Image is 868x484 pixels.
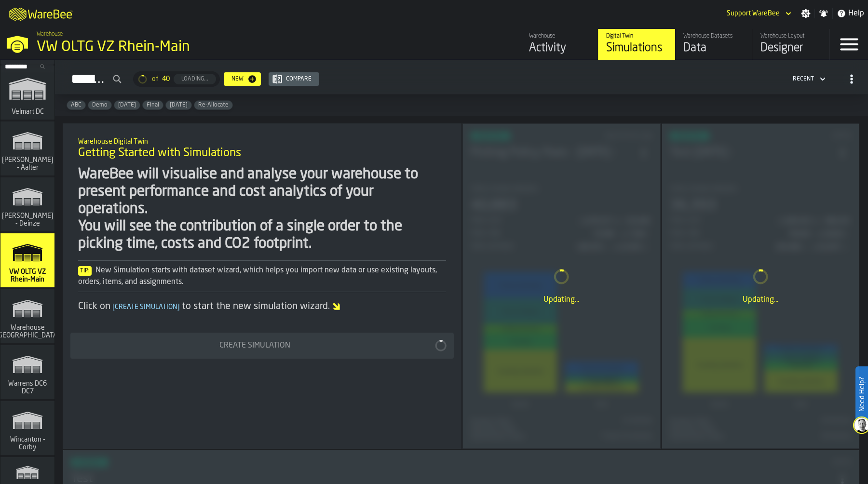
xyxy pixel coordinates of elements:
[815,9,832,18] label: button-toggle-Notifications
[228,76,247,82] div: New
[0,289,54,345] a: link-to-/wh/i/97646fa5-eaa8-4fd7-9bc4-39946c5a64a2/simulations
[78,266,92,276] span: Tip:
[760,33,822,40] div: Warehouse Layout
[848,8,864,19] span: Help
[78,300,446,313] div: Click on to start the new simulation wizard.
[78,136,446,146] h2: Sub Title
[76,340,434,351] div: Create Simulation
[78,265,446,288] div: New Simulation starts with dataset wizard, which helps you import new data or use existing layout...
[282,76,315,82] div: Compare
[529,33,590,40] div: Warehouse
[727,10,780,17] div: DropdownMenuValue-Support WareBee
[37,31,63,38] span: Warehouse
[67,102,85,108] span: ABC
[830,29,868,60] label: button-toggle-Menu
[4,436,51,451] span: Wincanton - Corby
[0,345,54,401] a: link-to-/wh/i/258c4b9c-5dd3-49e5-b9d0-3dae073610d7/simulations
[856,367,867,421] label: Need Help?
[37,39,297,56] div: VW OLTG VZ Rhein-Main
[152,75,158,83] span: of
[598,29,675,60] a: link-to-/wh/i/44979e6c-6f66-405e-9874-c1e29f02a54a/simulations
[760,40,822,56] div: Designer
[112,304,115,310] span: [
[670,294,852,306] div: Updating...
[797,9,814,18] label: button-toggle-Settings
[78,166,446,253] div: WareBee will visualise and analyse your warehouse to present performance and cost analytics of yo...
[683,33,745,40] div: Warehouse Datasets
[194,102,232,108] span: Re-Allocate
[0,66,54,121] a: link-to-/wh/i/f27944ef-e44e-4cb8-aca8-30c52093261f/simulations
[833,8,868,19] label: button-toggle-Help
[174,74,216,84] button: button-Loading...
[114,102,140,108] span: Feb/25
[662,123,860,449] div: ItemListCard-DashboardItemContainer
[110,304,182,310] span: Create Simulation
[0,121,54,177] a: link-to-/wh/i/7e376556-84a2-475f-956e-628c6a4824f3/simulations
[143,102,163,108] span: Final
[606,40,667,56] div: Simulations
[162,75,170,83] span: 40
[70,333,454,359] button: button-Create Simulation
[129,71,224,87] div: ButtonLoadMore-Loading...-Prev-First-Last
[88,102,111,108] span: Demo
[606,33,667,40] div: Digital Twin
[723,8,793,19] div: DropdownMenuValue-Support WareBee
[166,102,191,108] span: Jan/25
[0,233,54,289] a: link-to-/wh/i/44979e6c-6f66-405e-9874-c1e29f02a54a/simulations
[793,76,814,82] div: DropdownMenuValue-4
[78,146,241,161] span: Getting Started with Simulations
[177,76,212,82] div: Loading...
[63,123,461,449] div: ItemListCard-
[789,73,827,85] div: DropdownMenuValue-4
[683,40,745,56] div: Data
[752,29,829,60] a: link-to-/wh/i/44979e6c-6f66-405e-9874-c1e29f02a54a/designer
[177,304,180,310] span: ]
[269,72,319,86] button: button-Compare
[529,40,590,56] div: Activity
[70,131,454,166] div: title-Getting Started with Simulations
[462,123,661,449] div: ItemListCard-DashboardItemContainer
[55,60,868,94] h2: button-Simulations
[10,108,46,116] span: Velmart DC
[4,268,51,283] span: VW OLTG VZ Rhein-Main
[4,380,51,395] span: Warrens DC6 DC7
[0,401,54,457] a: link-to-/wh/i/ace0e389-6ead-4668-b816-8dc22364bb41/simulations
[675,29,752,60] a: link-to-/wh/i/44979e6c-6f66-405e-9874-c1e29f02a54a/data
[521,29,598,60] a: link-to-/wh/i/44979e6c-6f66-405e-9874-c1e29f02a54a/feed/
[0,177,54,233] a: link-to-/wh/i/2d6266f4-b997-4dbc-9aa0-e1f6b8414380/simulations
[471,294,652,306] div: Updating...
[224,72,261,86] button: button-New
